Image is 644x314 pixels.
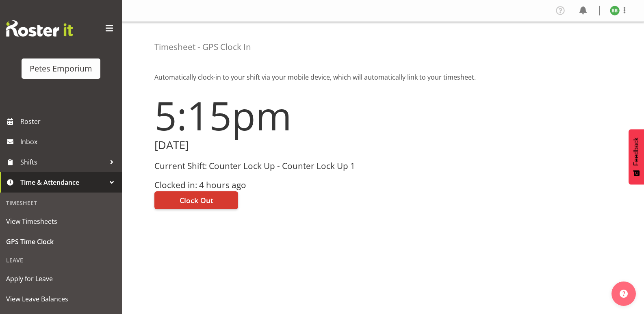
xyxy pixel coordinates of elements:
a: View Timesheets [2,211,120,232]
span: Apply for Leave [6,273,116,285]
a: GPS Time Clock [2,232,120,252]
h4: Timesheet - GPS Clock In [154,42,251,52]
h2: [DATE] [154,139,378,152]
button: Feedback - Show survey [629,129,644,184]
a: View Leave Balances [2,289,120,309]
a: Apply for Leave [2,269,120,289]
span: View Timesheets [6,215,116,227]
h3: Clocked in: 4 hours ago [154,180,378,190]
button: Clock Out [154,191,238,209]
span: View Leave Balances [6,293,116,305]
h3: Current Shift: Counter Lock Up - Counter Lock Up 1 [154,161,378,171]
span: GPS Time Clock [6,236,116,248]
span: Time & Attendance [20,176,106,188]
div: Petes Emporium [30,63,92,75]
span: Clock Out [180,195,213,206]
div: Timesheet [2,195,120,211]
img: Rosterit website logo [6,20,73,37]
span: Roster [20,115,118,128]
span: Shifts [20,156,106,168]
p: Automatically clock-in to your shift via your mobile device, which will automatically link to you... [154,72,611,82]
span: Feedback [633,137,640,166]
h1: 5:15pm [154,93,378,137]
div: Leave [2,252,120,269]
img: help-xxl-2.png [620,290,628,298]
img: beena-bist9974.jpg [610,6,620,15]
span: Inbox [20,136,118,148]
